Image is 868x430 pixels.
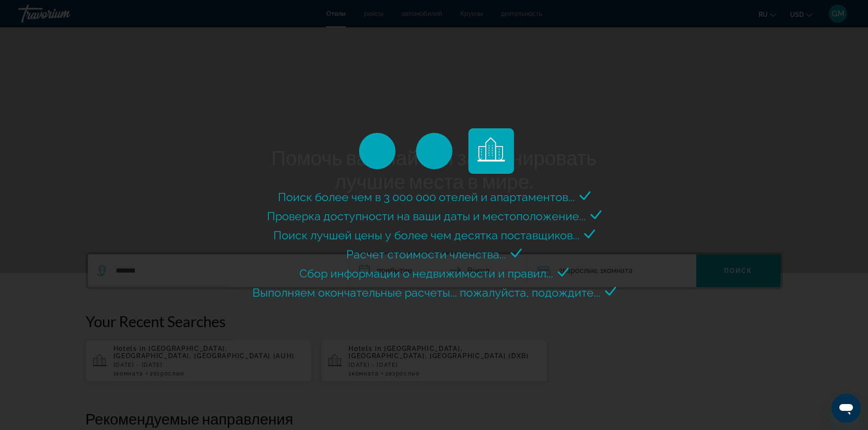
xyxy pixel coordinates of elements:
[252,286,601,299] span: Выполняем окончательные расчеты... пожалуйста, подождите...
[273,228,580,242] span: Поиск лучшей цены у более чем десятка поставщиков...
[299,267,553,280] span: Сбор информации о недвижимости и правил...
[267,209,586,223] span: Проверка доступности на ваши даты и местоположение...
[832,394,861,423] iframe: Кнопка запуска окна обмена сообщениями
[278,190,575,204] span: Поиск более чем в 3 000 000 отелей и апартаментов...
[346,248,506,261] span: Расчет стоимости членства...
